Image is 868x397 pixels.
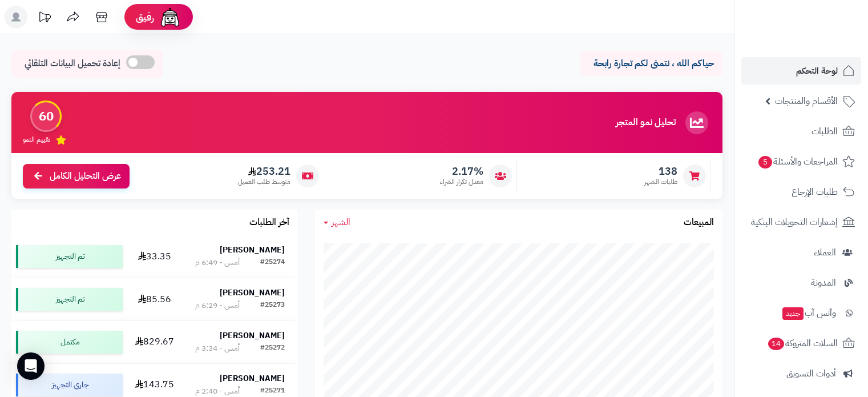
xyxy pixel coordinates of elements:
span: 2.17% [440,165,483,178]
span: المراجعات والأسئلة [757,154,838,170]
span: 14 [768,338,784,350]
a: السلات المتروكة14 [741,330,861,357]
h3: آخر الطلبات [249,218,289,228]
span: 138 [644,165,677,178]
div: مكتمل [16,331,123,354]
span: العملاء [814,244,836,260]
span: تقييم النمو [23,135,50,145]
span: عرض التحليل الكامل [50,170,121,183]
span: وآتس آب [781,305,836,321]
span: الشهر [332,215,350,229]
h3: تحليل نمو المتجر [616,118,676,128]
strong: [PERSON_NAME] [220,287,285,299]
span: 253.21 [238,165,290,178]
div: جاري التجهيز [16,374,123,396]
span: معدل تكرار الشراء [440,177,483,187]
span: المدونة [811,275,836,291]
div: تم التجهيز [16,245,123,268]
a: إشعارات التحويلات البنكية [741,208,861,236]
span: الأقسام والمنتجات [775,93,838,109]
span: رفيق [136,10,154,24]
div: تم التجهيز [16,288,123,311]
img: ai-face.png [159,6,181,29]
td: 829.67 [127,321,183,363]
div: Open Intercom Messenger [17,352,45,380]
a: المدونة [741,269,861,296]
div: أمس - 3:34 م [195,343,240,354]
span: السلات المتروكة [767,335,838,351]
a: الشهر [324,216,350,229]
a: الطلبات [741,118,861,145]
span: إشعارات التحويلات البنكية [751,214,838,230]
a: وآتس آبجديد [741,299,861,327]
a: المراجعات والأسئلة5 [741,148,861,175]
h3: المبيعات [684,218,714,228]
div: أمس - 6:49 م [195,257,240,268]
span: 5 [758,156,772,169]
td: 33.35 [127,235,183,278]
div: #25274 [260,257,285,268]
span: الطلبات [812,123,838,139]
span: جديد [782,307,804,320]
strong: [PERSON_NAME] [220,330,285,342]
a: طلبات الإرجاع [741,178,861,206]
span: إعادة تحميل البيانات التلقائي [25,57,120,70]
div: أمس - 6:29 م [195,300,240,311]
span: لوحة التحكم [796,63,838,79]
a: العملاء [741,239,861,266]
td: 85.56 [127,278,183,320]
a: أدوات التسويق [741,360,861,387]
span: طلبات الإرجاع [792,184,838,200]
span: طلبات الشهر [644,177,677,187]
div: #25271 [260,386,285,397]
div: #25272 [260,343,285,354]
p: حياكم الله ، نتمنى لكم تجارة رابحة [588,57,714,70]
span: أدوات التسويق [786,366,836,382]
a: تحديثات المنصة [30,6,59,31]
strong: [PERSON_NAME] [220,244,285,256]
a: عرض التحليل الكامل [23,164,130,189]
div: #25273 [260,300,285,311]
a: لوحة التحكم [741,57,861,85]
strong: [PERSON_NAME] [220,372,285,384]
div: أمس - 2:40 م [195,386,240,397]
span: متوسط طلب العميل [238,177,290,187]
